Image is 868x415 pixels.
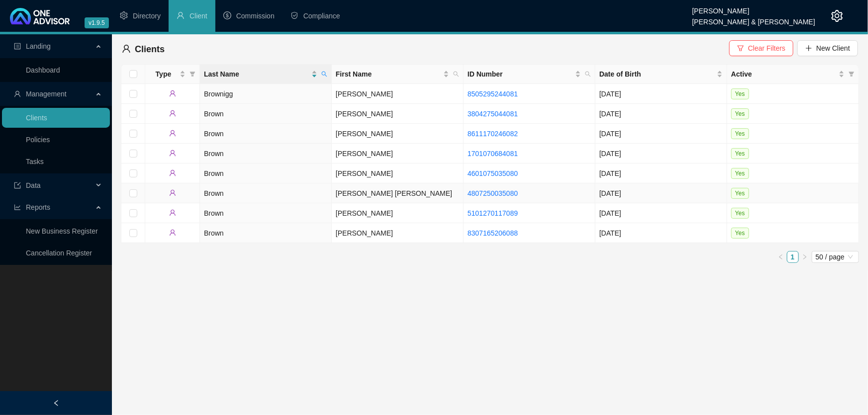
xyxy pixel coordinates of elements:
a: 8611170246082 [468,130,518,138]
span: filter [849,71,855,77]
span: 50 / page [816,251,855,262]
span: Yes [731,88,749,99]
span: user [122,44,131,53]
a: 4807250035080 [468,189,518,197]
th: Date of Birth [595,65,727,84]
span: Commission [236,12,275,20]
span: line-chart [14,204,21,211]
button: right [799,251,811,263]
li: 1 [787,251,799,263]
a: Dashboard [26,66,60,74]
span: Type [149,69,178,80]
a: Tasks [26,158,44,166]
span: filter [188,67,197,82]
span: Data [26,181,41,189]
span: search [321,71,327,77]
span: user [177,11,185,19]
span: plus [805,45,812,52]
span: search [453,71,459,77]
span: First Name [336,69,441,80]
span: dollar [223,11,231,19]
a: New Business Register [26,227,98,235]
td: [PERSON_NAME] [PERSON_NAME] [332,183,464,203]
span: user [169,150,176,157]
span: Yes [731,168,749,179]
td: [DATE] [595,84,727,104]
span: user [169,110,176,117]
span: ID Number [468,69,573,80]
span: Reports [26,203,50,211]
span: Clear Filters [748,43,785,54]
li: Next Page [799,251,811,263]
span: Yes [731,208,749,219]
span: setting [120,11,128,19]
td: Brown [200,203,332,223]
span: Date of Birth [599,69,715,80]
td: Brown [200,164,332,183]
a: Cancellation Register [26,249,92,257]
span: Directory [133,12,161,20]
button: left [775,251,787,263]
span: search [585,71,591,77]
span: Last Name [204,69,309,80]
a: 8307165206088 [468,229,518,237]
span: user [169,90,176,97]
a: 4601075035080 [468,169,518,177]
td: Brown [200,144,332,164]
span: user [14,90,21,97]
span: profile [14,43,21,50]
th: First Name [332,65,464,84]
span: right [802,254,808,260]
td: [DATE] [595,183,727,203]
button: New Client [797,40,858,56]
a: 8505295244081 [468,90,518,98]
span: safety [290,11,298,19]
span: Client [190,12,207,20]
span: Management [26,90,67,98]
a: 5101270117089 [468,209,518,217]
a: 3804275044081 [468,110,518,118]
td: [PERSON_NAME] [332,84,464,104]
span: Yes [731,148,749,159]
span: Landing [26,42,51,50]
a: Policies [26,136,50,144]
span: New Client [816,43,850,54]
div: [PERSON_NAME] & [PERSON_NAME] [692,13,815,24]
td: Brownigg [200,84,332,104]
span: user [169,169,176,176]
span: Active [731,69,837,80]
span: search [319,67,329,82]
td: [DATE] [595,144,727,164]
td: Brown [200,124,332,144]
button: Clear Filters [729,40,793,56]
td: [DATE] [595,104,727,124]
span: left [778,254,784,260]
span: Yes [731,188,749,199]
td: [PERSON_NAME] [332,104,464,124]
td: Brown [200,223,332,243]
li: Previous Page [775,251,787,263]
a: 1701070684081 [468,150,518,158]
span: filter [737,45,744,52]
span: Yes [731,228,749,239]
td: [PERSON_NAME] [332,124,464,144]
td: [PERSON_NAME] [332,223,464,243]
td: [PERSON_NAME] [332,203,464,223]
td: [DATE] [595,124,727,144]
span: filter [190,71,195,77]
span: user [169,189,176,196]
td: [PERSON_NAME] [332,144,464,164]
span: Yes [731,128,749,139]
span: filter [847,67,857,82]
td: Brown [200,183,332,203]
img: 2df55531c6924b55f21c4cf5d4484680-logo-light.svg [10,8,70,24]
td: [PERSON_NAME] [332,164,464,183]
a: 1 [787,251,798,262]
div: [PERSON_NAME] [692,2,815,13]
span: user [169,209,176,216]
th: Active [727,65,859,84]
span: Compliance [303,12,340,20]
th: Type [145,65,200,84]
span: Yes [731,108,749,119]
td: [DATE] [595,203,727,223]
